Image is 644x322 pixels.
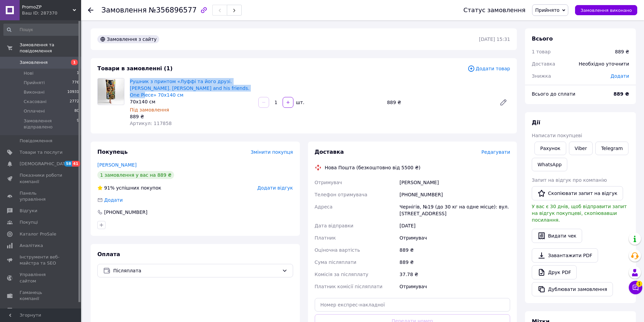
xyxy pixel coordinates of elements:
span: Всього до сплати [532,91,575,97]
span: Редагувати [481,149,510,155]
span: 1 [77,70,79,76]
a: WhatsApp [532,158,567,171]
div: Повернутися назад [88,7,93,14]
span: Післяплата [113,267,279,274]
div: Статус замовлення [463,7,526,14]
time: [DATE] 15:31 [479,36,510,42]
div: 889 ₴ [615,48,629,55]
span: Панель управління [20,190,63,202]
a: Завантажити PDF [532,248,598,263]
span: 1 [636,281,642,287]
span: Додати товар [468,65,510,72]
span: 2772 [70,99,79,105]
span: Нові [24,70,33,76]
span: Покупець [97,149,128,155]
span: Платник [315,235,336,241]
div: 889 ₴ [384,98,494,107]
span: Додати [104,197,123,203]
div: Отримувач [398,280,511,293]
span: 1 товар [532,49,551,54]
div: 1 замовлення у вас на 889 ₴ [97,171,174,179]
a: Telegram [595,142,628,155]
div: 70х140 см [130,98,253,105]
div: Чернігів, №19 (до 30 кг на одне місце): вул. [STREET_ADDRESS] [398,201,511,220]
input: Номер експрес-накладної [315,298,510,312]
span: Товари та послуги [20,149,63,155]
span: Запит на відгук про компанію [532,177,607,183]
div: 889 ₴ [398,244,511,256]
span: Оплачені [24,108,45,114]
span: Комісія за післяплату [315,272,368,277]
span: Оплата [97,251,120,257]
div: Нова Пошта (безкоштовно від 5500 ₴) [323,164,422,171]
span: Дії [532,119,540,126]
div: Ваш ID: 287370 [22,10,81,16]
span: У вас є 30 днів, щоб відправити запит на відгук покупцеві, скопіювавши посилання. [532,204,627,223]
span: Телефон отримувача [315,192,367,197]
input: Пошук [3,24,80,36]
span: Всього [532,35,553,42]
span: 80 [74,108,79,114]
span: PromoZP [22,4,73,10]
span: Каталог ProSale [20,231,56,237]
button: Замовлення виконано [575,5,637,15]
span: Платник комісії післяплати [315,284,383,289]
span: 1 [71,59,78,65]
span: Маркет [20,307,37,313]
span: Відгуки [20,208,37,214]
span: 9 [77,118,79,130]
a: [PERSON_NAME] [97,162,137,168]
span: 10931 [67,89,79,95]
span: Замовлення [101,6,147,14]
span: Товари в замовленні (1) [97,65,173,72]
div: Необхідно уточнити [575,56,633,71]
span: Інструменти веб-майстра та SEO [20,254,63,266]
span: Показники роботи компанії [20,172,63,184]
span: №356896577 [149,6,197,14]
button: Чат з покупцем1 [629,281,642,294]
span: Артикул: 117858 [130,121,172,126]
button: Видати чек [532,229,582,243]
a: Рушник з принтом «Луффі та його друзі. [PERSON_NAME]. [PERSON_NAME] and his friends. One Piece» 7... [130,79,249,98]
button: Дублювати замовлення [532,282,613,296]
span: Управління сайтом [20,272,63,284]
button: Скопіювати запит на відгук [532,186,623,200]
span: Прийнято [535,7,559,13]
span: 41 [72,161,80,167]
div: шт. [294,99,305,106]
a: Друк PDF [532,265,577,279]
span: Додати відгук [257,185,293,191]
span: Скасовані [24,99,47,105]
a: Редагувати [497,96,510,109]
span: Аналітика [20,243,43,249]
span: Отримувач [315,180,342,185]
div: 37.78 ₴ [398,268,511,280]
button: Рахунок [534,142,566,155]
span: Оціночна вартість [315,247,360,253]
span: Доставка [315,149,344,155]
div: Замовлення з сайту [97,35,159,43]
div: [PHONE_NUMBER] [103,209,148,216]
a: Viber [569,142,593,155]
span: Замовлення [20,59,48,66]
span: Замовлення та повідомлення [20,42,81,54]
span: Гаманець компанії [20,290,63,302]
span: Покупці [20,219,38,225]
span: Знижка [532,73,551,79]
span: Замовлення виконано [580,8,632,13]
span: Змінити покупця [251,149,293,155]
div: [PHONE_NUMBER] [398,189,511,201]
div: [PERSON_NAME] [398,176,511,189]
span: 58 [64,161,72,167]
span: [DEMOGRAPHIC_DATA] [20,161,70,167]
div: 889 ₴ [398,256,511,268]
span: Адреса [315,204,333,209]
span: Замовлення відправлено [24,118,77,130]
span: Повідомлення [20,138,52,144]
div: успішних покупок [97,184,161,191]
div: Отримувач [398,232,511,244]
span: 91% [104,185,115,191]
span: Доставка [532,61,555,67]
span: Сума післяплати [315,259,357,265]
img: Рушник з принтом «Луффі та його друзі. Ван Піс. Luffy and his friends. One Piece» 70х140 см [98,78,124,105]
